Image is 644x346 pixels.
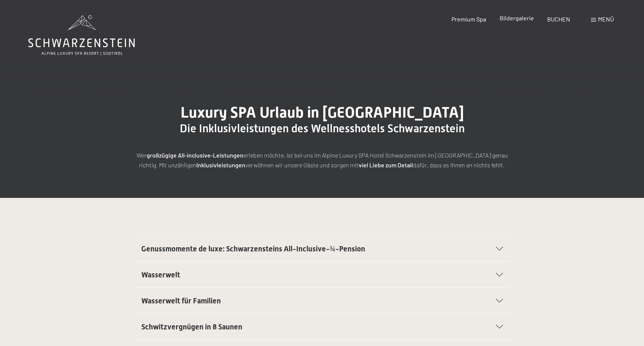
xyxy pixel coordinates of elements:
[141,244,365,253] span: Genussmomente de luxe: Schwarzensteins All-Inclusive-¾-Pension
[196,161,245,168] strong: Inklusivleistungen
[500,14,534,21] a: Bildergalerie
[181,104,464,121] span: Luxury SPA Urlaub in [GEOGRAPHIC_DATA]
[180,122,465,135] span: Die Inklusivleistungen des Wellnesshotels Schwarzenstein
[147,152,243,159] strong: großzügige All-inclusive-Leistungen
[134,150,511,170] p: Wer erleben möchte, ist bei uns im Alpine Luxury SPA Hotel Schwarzenstein im [GEOGRAPHIC_DATA] ge...
[598,15,614,23] span: Menü
[359,161,413,168] strong: viel Liebe zum Detail
[451,15,486,23] a: Premium Spa
[141,322,242,331] span: Schwitzvergnügen in 8 Saunen
[141,296,221,305] span: Wasserwelt für Familien
[141,270,180,279] span: Wasserwelt
[547,15,570,23] a: BUCHEN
